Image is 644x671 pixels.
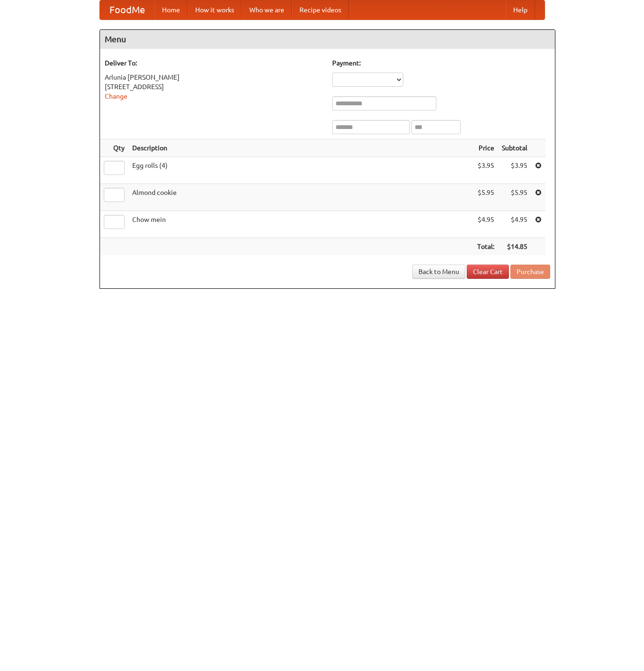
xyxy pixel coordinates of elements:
[105,58,323,68] h5: Deliver To:
[498,211,531,238] td: $4.95
[100,139,128,157] th: Qty
[100,0,154,19] a: FoodMe
[128,184,473,211] td: Almond cookie
[332,58,550,68] h5: Payment:
[498,184,531,211] td: $5.95
[292,0,349,19] a: Recipe videos
[412,265,465,279] a: Back to Menu
[473,238,498,256] th: Total:
[506,0,535,19] a: Help
[154,0,188,19] a: Home
[510,265,550,279] button: Purchase
[498,139,531,157] th: Subtotal
[473,139,498,157] th: Price
[473,157,498,184] td: $3.95
[498,238,531,256] th: $14.85
[128,157,473,184] td: Egg rolls (4)
[473,184,498,211] td: $5.95
[242,0,292,19] a: Who we are
[128,139,473,157] th: Description
[188,0,242,19] a: How it works
[100,30,555,49] h4: Menu
[498,157,531,184] td: $3.95
[128,211,473,238] td: Chow mein
[105,73,323,82] div: Arlunia [PERSON_NAME]
[473,211,498,238] td: $4.95
[105,82,323,92] div: [STREET_ADDRESS]
[105,92,127,100] a: Change
[467,265,509,279] a: Clear Cart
